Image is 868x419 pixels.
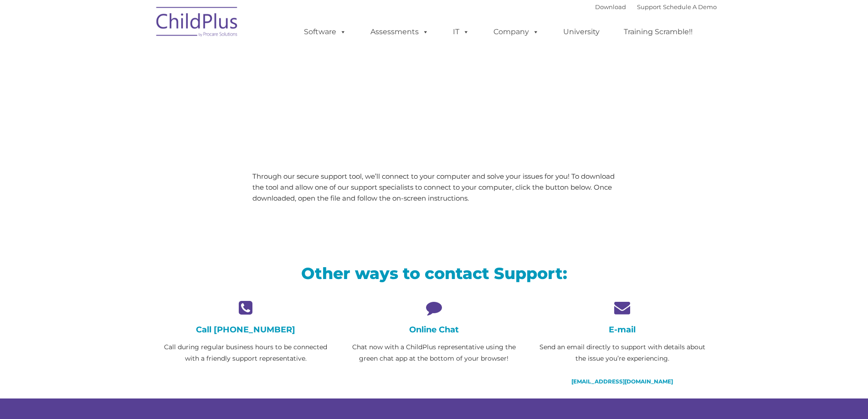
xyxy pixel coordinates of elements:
span: LiveSupport with SplashTop [159,66,499,93]
a: Training Scramble!! [615,23,702,41]
font: | [595,3,717,10]
h4: Call [PHONE_NUMBER] [159,325,333,335]
p: Call during regular business hours to be connected with a friendly support representative. [159,341,333,364]
h2: Other ways to contact Support: [159,263,710,284]
a: [EMAIL_ADDRESS][DOMAIN_NAME] [571,378,673,385]
a: Support [637,3,661,10]
p: Through our secure support tool, we’ll connect to your computer and solve your issues for you! To... [252,171,616,204]
a: Software [295,23,355,41]
a: University [554,23,609,41]
p: Chat now with a ChildPlus representative using the green chat app at the bottom of your browser! [347,341,521,364]
p: Send an email directly to support with details about the issue you’re experiencing. [535,341,709,364]
a: Schedule A Demo [663,3,717,10]
h4: E-mail [535,325,709,335]
a: Assessments [361,23,438,41]
a: IT [444,23,478,41]
a: Download [595,3,626,10]
a: Company [484,23,548,41]
img: ChildPlus by Procare Solutions [152,0,243,46]
h4: Online Chat [347,325,521,335]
